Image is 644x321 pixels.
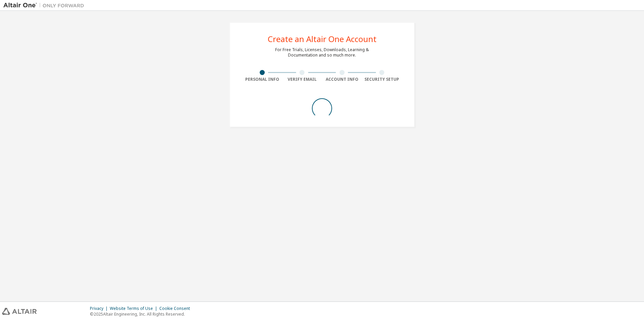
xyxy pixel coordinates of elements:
[282,77,322,82] div: Verify Email
[3,2,88,9] img: Altair One
[90,306,110,311] div: Privacy
[159,306,194,311] div: Cookie Consent
[110,306,159,311] div: Website Terms of Use
[275,47,369,58] div: For Free Trials, Licenses, Downloads, Learning & Documentation and so much more.
[2,308,37,315] img: altair_logo.svg
[242,77,282,82] div: Personal Info
[322,77,362,82] div: Account Info
[362,77,402,82] div: Security Setup
[90,311,194,317] p: © 2025 Altair Engineering, Inc. All Rights Reserved.
[268,35,377,43] div: Create an Altair One Account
